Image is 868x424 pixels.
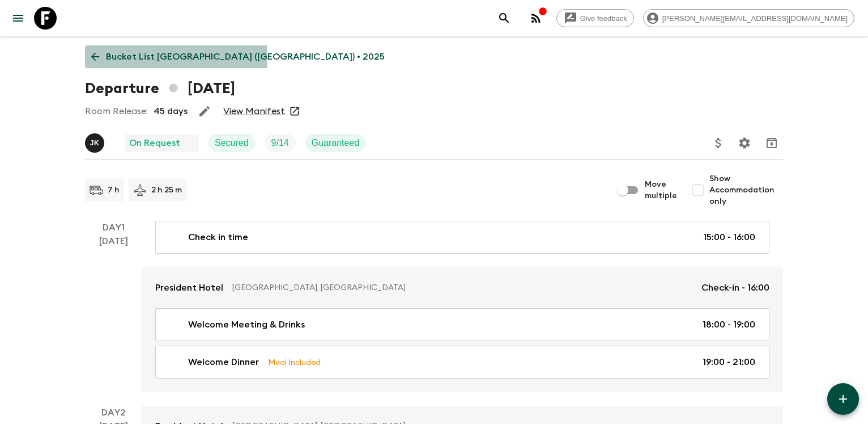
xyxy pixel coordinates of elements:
[129,136,180,150] p: On Request
[707,132,730,154] button: Update Price, Early Bird Discount and Costs
[643,9,854,27] div: [PERSON_NAME][EMAIL_ADDRESS][DOMAIN_NAME]
[188,230,248,244] p: Check in time
[151,184,182,196] p: 2 h 25 m
[85,133,107,153] button: JK
[223,106,285,117] a: View Manifest
[85,45,391,68] a: Bucket List [GEOGRAPHIC_DATA] ([GEOGRAPHIC_DATA]) • 2025
[760,132,783,154] button: Archive (Completed, Cancelled or Unsynced Departures only)
[493,7,516,30] button: search adventures
[312,136,360,150] p: Guaranteed
[106,50,385,64] p: Bucket List [GEOGRAPHIC_DATA] ([GEOGRAPHIC_DATA]) • 2025
[733,132,756,154] button: Settings
[703,318,755,331] p: 18:00 - 19:00
[208,134,256,152] div: Secured
[155,221,769,254] a: Check in time15:00 - 16:00
[142,267,783,308] a: President Hotel[GEOGRAPHIC_DATA], [GEOGRAPHIC_DATA]Check-in - 16:00
[99,234,128,392] div: [DATE]
[645,179,678,201] span: Move multiple
[85,104,148,118] p: Room Release:
[108,184,120,196] p: 7 h
[155,308,769,341] a: Welcome Meeting & Drinks18:00 - 19:00
[85,137,107,146] span: Jamie Keenan
[188,318,305,331] p: Welcome Meeting & Drinks
[155,281,223,295] p: President Hotel
[701,281,769,295] p: Check-in - 16:00
[656,14,854,23] span: [PERSON_NAME][EMAIL_ADDRESS][DOMAIN_NAME]
[188,355,259,369] p: Welcome Dinner
[154,104,188,118] p: 45 days
[709,173,783,207] span: Show Accommodation only
[556,9,634,27] a: Give feedback
[574,14,633,23] span: Give feedback
[7,7,29,30] button: menu
[232,282,692,293] p: [GEOGRAPHIC_DATA], [GEOGRAPHIC_DATA]
[268,356,321,368] p: Meal Included
[703,230,755,244] p: 15:00 - 16:00
[215,136,249,150] p: Secured
[703,355,755,369] p: 19:00 - 21:00
[85,77,235,100] h1: Departure [DATE]
[265,134,296,152] div: Trip Fill
[85,406,142,419] p: Day 2
[271,136,289,150] p: 9 / 14
[90,138,100,148] p: J K
[85,221,142,234] p: Day 1
[155,346,769,379] a: Welcome DinnerMeal Included19:00 - 21:00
